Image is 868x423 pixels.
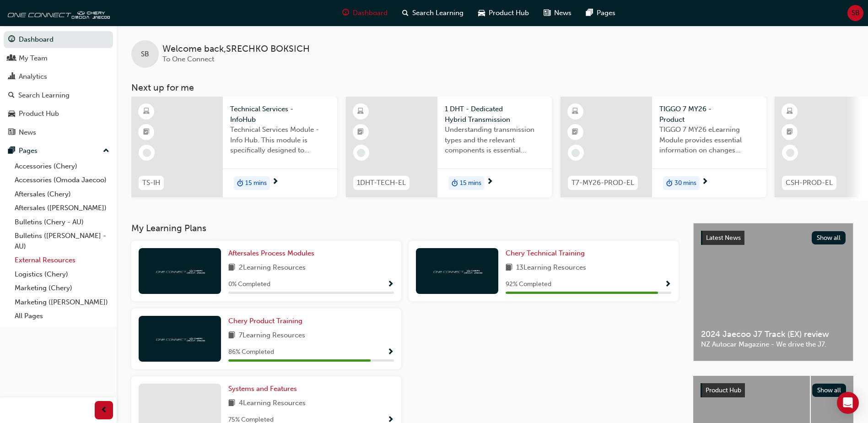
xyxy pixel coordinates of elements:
span: Pages [597,8,615,18]
span: TIGGO 7 MY26 eLearning Module provides essential information on changes introduced with the new M... [659,125,759,156]
span: next-icon [272,178,279,186]
span: Technical Services Module - Info Hub. This module is specifically designed to address the require... [230,125,330,156]
div: My Team [19,53,48,64]
button: Show Progress [387,347,394,358]
span: 4 Learning Resources [239,398,306,409]
span: Show Progress [387,348,394,357]
a: Aftersales ([PERSON_NAME]) [11,201,113,215]
span: chart-icon [8,73,15,81]
span: learningRecordVerb_NONE-icon [571,149,580,157]
span: Understanding transmission types and the relevant components is essential knowledge required for ... [445,125,545,156]
span: car-icon [478,7,485,19]
span: booktick-icon [143,126,150,138]
span: learningResourceType_ELEARNING-icon [787,106,793,118]
span: 1 DHT - Dedicated Hybrid Transmission [445,104,545,125]
span: book-icon [506,262,512,274]
button: Pages [4,142,113,159]
span: Chery Product Training [228,317,302,325]
a: news-iconNews [536,4,579,22]
span: TIGGO 7 MY26 - Product [659,104,759,125]
a: Accessories (Chery) [11,159,113,174]
span: news-icon [8,129,15,137]
a: Accessories (Omoda Jaecoo) [11,173,113,187]
a: Search Learning [4,87,113,104]
div: Analytics [19,71,47,82]
a: Chery Technical Training [506,248,588,259]
a: Dashboard [4,31,113,48]
a: Logistics (Chery) [11,267,113,282]
span: pages-icon [586,7,593,19]
h3: My Learning Plans [131,223,679,233]
a: Bulletins ([PERSON_NAME] - AU) [11,229,113,253]
a: My Team [4,50,113,67]
div: Pages [19,146,38,156]
span: book-icon [228,262,235,274]
span: learningResourceType_ELEARNING-icon [143,106,150,118]
span: Latest News [706,234,741,242]
span: Search Learning [412,8,464,18]
span: Welcome back , SRECHKO BOKSICH [162,44,310,54]
a: guage-iconDashboard [335,4,395,22]
a: External Resources [11,253,113,267]
a: car-iconProduct Hub [471,4,536,22]
span: prev-icon [101,405,108,416]
a: Latest NewsShow all2024 Jaecoo J7 Track (EX) reviewNZ Autocar Magazine - We drive the J7. [693,223,853,361]
span: next-icon [486,178,493,186]
span: Product Hub [489,8,529,18]
span: booktick-icon [787,126,793,138]
span: Chery Technical Training [506,249,585,257]
span: learningRecordVerb_NONE-icon [143,149,151,157]
span: learningRecordVerb_NONE-icon [786,149,794,157]
img: oneconnect [5,4,110,22]
span: book-icon [228,330,235,342]
a: Marketing ([PERSON_NAME]) [11,295,113,309]
span: NZ Autocar Magazine - We drive the J7. [701,339,846,350]
span: search-icon [402,7,409,19]
span: pages-icon [8,147,15,155]
button: Show Progress [664,279,671,290]
a: News [4,124,113,141]
img: oneconnect [155,266,205,275]
span: To One Connect [162,55,214,63]
span: up-icon [103,145,109,157]
button: SB [847,5,863,21]
a: pages-iconPages [579,4,623,22]
span: Aftersales Process Modules [228,249,314,257]
a: Bulletins (Chery - AU) [11,215,113,229]
span: 2024 Jaecoo J7 Track (EX) review [701,329,846,340]
button: DashboardMy TeamAnalyticsSearch LearningProduct HubNews [4,29,113,142]
span: 15 mins [245,178,267,189]
span: Technical Services - InfoHub [230,104,330,125]
a: Chery Product Training [228,316,306,326]
a: Product Hub [4,105,113,122]
a: Latest NewsShow all [701,231,846,245]
a: Analytics [4,68,113,85]
a: Systems and Features [228,384,301,394]
span: SB [141,49,149,60]
span: 2 Learning Resources [239,262,306,274]
div: News [19,127,36,138]
span: next-icon [701,178,708,186]
span: book-icon [228,398,235,409]
span: learningResourceType_ELEARNING-icon [357,106,364,118]
span: learningResourceType_ELEARNING-icon [572,106,578,118]
span: 1DHT-TECH-EL [357,178,406,188]
span: 0 % Completed [228,279,270,290]
span: 92 % Completed [506,279,551,290]
span: 15 mins [460,178,481,189]
span: Systems and Features [228,385,297,393]
span: learningRecordVerb_NONE-icon [357,149,365,157]
a: TS-IHTechnical Services - InfoHubTechnical Services Module - Info Hub. This module is specificall... [131,97,337,197]
button: Show all [812,231,846,244]
span: duration-icon [237,177,243,189]
div: Product Hub [19,108,59,119]
span: 30 mins [674,178,696,189]
span: booktick-icon [357,126,364,138]
span: people-icon [8,54,15,63]
span: Product Hub [706,386,741,394]
button: Show all [812,384,846,397]
button: Show Progress [387,279,394,290]
div: Search Learning [18,90,70,101]
span: Show Progress [387,281,394,289]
